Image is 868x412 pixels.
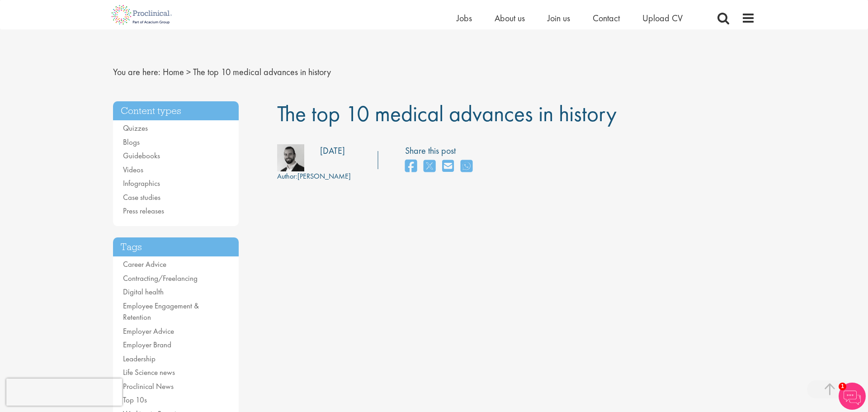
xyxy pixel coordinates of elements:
a: Employer Advice [123,326,174,336]
span: 1 [839,383,846,390]
a: share on email [442,157,454,176]
a: share on twitter [424,157,435,176]
a: Blogs [123,137,140,147]
span: You are here: [113,66,160,78]
img: Chatbot [839,383,866,410]
a: Videos [123,165,143,175]
a: Press releases [123,206,164,216]
a: share on whats app [461,157,472,176]
a: Guidebooks [123,151,160,161]
a: Upload CV [642,12,683,24]
label: Share this post [405,144,477,157]
a: Case studies [123,192,160,202]
a: Contact [593,12,620,24]
a: share on facebook [405,157,417,176]
a: Join us [547,12,570,24]
span: The top 10 medical advances in history [193,66,331,78]
a: Leadership [123,354,156,364]
a: Contracting/Freelancing [123,273,198,283]
a: Employee Engagement & Retention [123,301,199,322]
a: Career Advice [123,259,166,269]
a: Digital health [123,287,164,297]
span: > [186,66,191,78]
img: 76d2c18e-6ce3-4617-eefd-08d5a473185b [277,144,304,171]
a: About us [495,12,525,24]
a: Quizzes [123,123,148,133]
a: Jobs [457,12,472,24]
a: Proclinical News [123,381,174,391]
span: Author: [277,171,297,181]
a: Employer Brand [123,340,171,350]
a: Infographics [123,178,160,188]
a: Life Science news [123,367,175,377]
span: The top 10 medical advances in history [277,99,617,128]
div: [PERSON_NAME] [277,171,351,182]
h3: Tags [113,237,239,257]
div: [DATE] [320,144,345,157]
a: Top 10s [123,395,147,405]
iframe: reCAPTCHA [6,379,122,406]
h3: Content types [113,101,239,121]
a: breadcrumb link [163,66,184,78]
